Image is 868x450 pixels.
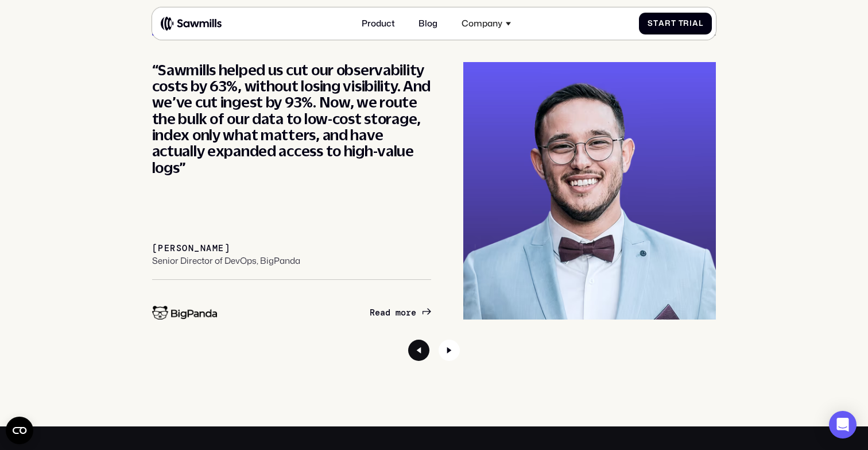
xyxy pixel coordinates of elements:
div: “Sawmills helped us cut our observability costs by 63%, without losing visibility. And we’ve cut ... [152,62,432,176]
span: o [401,307,406,318]
a: Readmore [370,307,431,318]
span: T [679,19,684,28]
span: a [692,19,699,28]
div: Company [462,18,502,29]
span: r [665,19,671,28]
div: Previous slide [408,340,430,361]
div: [PERSON_NAME] [152,243,231,253]
div: 1 / 2 [152,62,716,320]
div: Next slide [439,340,460,361]
span: t [671,19,676,28]
span: R [370,307,375,318]
span: i [689,19,692,28]
span: S [648,19,653,28]
span: t [653,19,658,28]
span: r [406,307,411,318]
a: StartTrial [639,13,712,35]
a: Product [355,12,402,36]
div: Open Intercom Messenger [829,411,857,439]
span: l [699,19,703,28]
div: Company [455,12,517,36]
button: Open CMP widget [6,417,33,444]
span: a [380,307,385,318]
a: Blog [412,12,444,36]
div: Senior Director of DevOps, BigPanda [152,256,300,266]
span: m [396,307,401,318]
span: e [375,307,380,318]
span: d [385,307,390,318]
span: r [683,19,689,28]
span: e [411,307,416,318]
span: a [658,19,665,28]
